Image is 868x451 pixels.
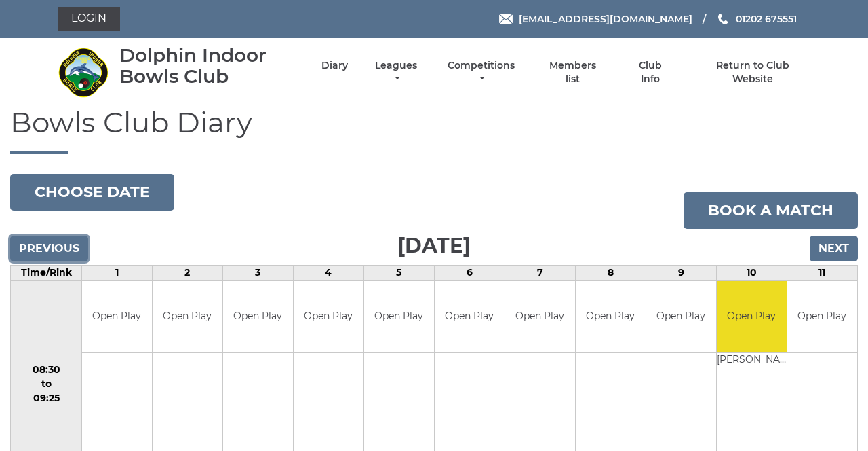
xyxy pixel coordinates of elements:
[628,59,672,86] a: Club Info
[222,266,293,281] td: 3
[10,174,174,211] button: Choose date
[10,236,88,261] input: Previous
[321,59,348,72] a: Diary
[153,281,222,352] td: Open Play
[444,59,518,86] a: Competitions
[717,352,787,369] td: [PERSON_NAME]
[152,266,222,281] td: 2
[519,13,692,25] span: [EMAIL_ADDRESS][DOMAIN_NAME]
[575,266,646,281] td: 8
[499,12,692,26] a: Email [EMAIL_ADDRESS][DOMAIN_NAME]
[435,281,505,352] td: Open Play
[576,281,646,352] td: Open Play
[364,281,434,352] td: Open Play
[82,281,152,352] td: Open Play
[372,59,420,86] a: Leagues
[58,47,108,98] img: Dolphin Indoor Bowls Club
[294,281,363,352] td: Open Play
[787,266,857,281] td: 11
[505,281,575,352] td: Open Play
[810,236,858,261] input: Next
[11,266,82,281] td: Time/Rink
[684,192,858,229] a: Book a match
[119,45,298,87] div: Dolphin Indoor Bowls Club
[646,281,716,352] td: Open Play
[293,266,363,281] td: 4
[716,12,797,26] a: Phone us 01202 675551
[58,7,120,31] a: Login
[718,14,728,24] img: Phone us
[499,14,513,24] img: Email
[646,266,716,281] td: 9
[717,281,787,352] td: Open Play
[542,59,604,86] a: Members list
[82,266,153,281] td: 1
[716,266,787,281] td: 10
[363,266,434,281] td: 5
[736,13,797,25] span: 01202 675551
[787,281,857,352] td: Open Play
[505,266,575,281] td: 7
[696,59,810,86] a: Return to Club Website
[223,281,293,352] td: Open Play
[10,107,858,154] h1: Bowls Club Diary
[434,266,505,281] td: 6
